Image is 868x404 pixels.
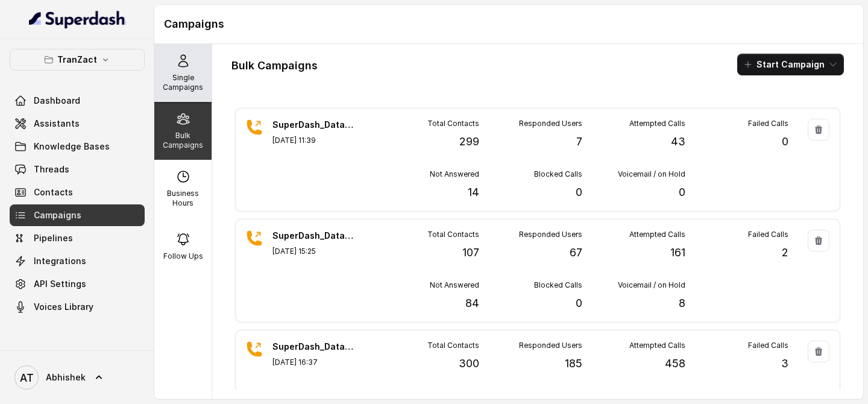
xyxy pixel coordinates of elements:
p: Failed Calls [748,341,788,350]
p: Responded Users [519,230,582,239]
p: Attempted Calls [629,341,685,350]
p: Failed Calls [748,230,788,239]
p: Responded Users [519,119,582,128]
p: Bulk Campaigns [159,131,207,150]
p: [DATE] 11:39 [272,136,357,145]
p: Blocked Calls [534,169,582,179]
span: Assistants [34,118,80,130]
span: Campaigns [34,209,81,221]
p: 0 [576,295,582,312]
p: 299 [459,133,479,150]
span: Knowledge Bases [34,140,110,153]
a: Campaigns [10,204,145,226]
p: 14 [468,184,479,201]
p: Attempted Calls [629,230,685,239]
a: Abhishek [10,361,145,394]
p: 185 [565,355,582,372]
p: 300 [459,355,479,372]
p: 2 [782,244,788,261]
p: 7 [576,133,582,150]
p: SuperDash_Data6(2509)_4 September_MS [272,119,357,131]
p: [DATE] 16:37 [272,358,357,367]
p: [DATE] 15:25 [272,247,357,256]
a: API Settings [10,273,145,295]
p: Responded Users [519,341,582,350]
p: Total Contacts [427,230,479,239]
button: TranZact [10,49,145,71]
p: Failed Calls [748,119,788,128]
span: Dashboard [34,95,80,107]
span: Contacts [34,186,73,198]
p: 458 [665,355,685,372]
p: Voicemail / on Hold [618,169,685,179]
p: TranZact [57,52,97,67]
a: Dashboard [10,90,145,112]
p: 107 [462,244,479,261]
p: 84 [465,295,479,312]
p: 161 [670,244,685,261]
a: Assistants [10,113,145,134]
p: 0 [576,184,582,201]
span: Pipelines [34,232,73,244]
p: 43 [671,133,685,150]
p: SuperDash_Data6(2509)_2 September_MS [272,341,357,353]
span: Voices Library [34,301,93,313]
p: Business Hours [159,189,207,208]
p: Follow Ups [163,251,203,261]
h1: Campaigns [164,14,854,34]
span: API Settings [34,278,86,290]
a: Voices Library [10,296,145,318]
p: Total Contacts [427,341,479,350]
span: Abhishek [46,371,86,383]
p: 67 [570,244,582,261]
a: Integrations [10,250,145,272]
h1: Bulk Campaigns [231,56,318,75]
img: light.svg [29,10,126,29]
p: 8 [679,295,685,312]
span: Integrations [34,255,86,267]
p: Not Answered [430,280,479,290]
p: Voicemail / on Hold [618,280,685,290]
button: Start Campaign [737,54,844,75]
p: Single Campaigns [159,73,207,92]
p: 0 [679,184,685,201]
p: Blocked Calls [534,280,582,290]
p: Total Contacts [427,119,479,128]
p: 0 [782,133,788,150]
p: Attempted Calls [629,119,685,128]
a: Knowledge Bases [10,136,145,157]
p: SuperDash_Data6(2509)_3 September_MS [272,230,357,242]
a: Threads [10,159,145,180]
p: 3 [781,355,788,372]
span: Threads [34,163,69,175]
text: AT [20,371,34,384]
p: Not Answered [430,169,479,179]
a: Pipelines [10,227,145,249]
a: Contacts [10,181,145,203]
